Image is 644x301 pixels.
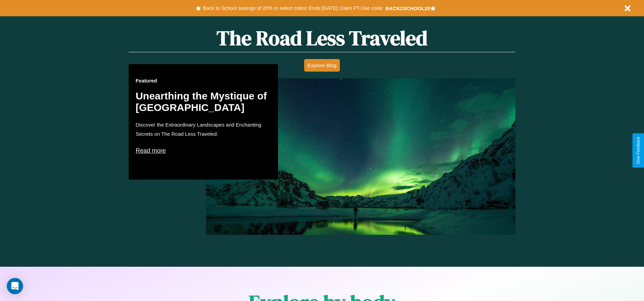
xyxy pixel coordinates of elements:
button: Back to School savings of 20% in select cities! Ends [DATE] 10am PT.Use code: [201,3,385,13]
div: Give Feedback [636,137,641,164]
button: Explore Blog [304,59,340,72]
h1: The Road Less Traveled [129,24,515,52]
p: Read more [135,145,271,156]
p: Discover the Extraordinary Landscapes and Enchanting Secrets on The Road Less Traveled. [135,120,271,138]
b: BACK2SCHOOL20 [385,5,430,11]
h2: Unearthing the Mystique of [GEOGRAPHIC_DATA] [135,90,271,113]
h3: Featured [135,78,271,83]
div: Open Intercom Messenger [7,278,23,294]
